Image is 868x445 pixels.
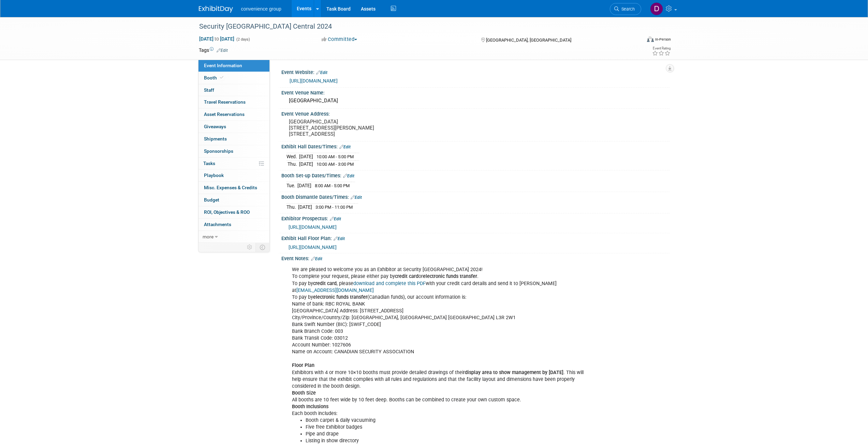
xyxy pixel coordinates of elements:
[204,148,233,154] span: Sponsorships
[204,209,250,215] span: ROI, Objectives & ROO
[281,109,670,117] div: Event Venue Address:
[286,182,297,189] td: Tue.
[290,78,338,84] a: [URL][DOMAIN_NAME]
[339,145,351,149] a: Edit
[319,36,360,43] button: Committed
[299,153,313,161] td: [DATE]
[198,231,269,243] a: more
[395,273,418,279] b: credit card
[204,112,245,117] span: Asset Reservations
[297,182,311,189] td: [DATE]
[220,76,223,79] i: Booth reservation complete
[198,169,269,181] a: Playbook
[306,437,590,444] li: Listing in show directory
[198,219,269,231] a: Attachments
[334,236,345,241] a: Edit
[313,294,367,300] b: electronic funds transfer
[198,158,269,169] a: Tasks
[281,67,670,76] div: Event Website:
[241,6,281,12] span: convenience group
[204,99,246,105] span: Travel Reservations
[198,96,269,108] a: Travel Reservations
[198,60,269,72] a: Event Information
[316,70,327,75] a: Edit
[198,121,269,133] a: Giveaways
[313,281,337,286] b: credit card
[199,36,235,42] span: [DATE] [DATE]
[289,224,337,230] a: [URL][DOMAIN_NAME]
[315,205,353,210] span: 3:00 PM - 11:00 PM
[298,204,312,211] td: [DATE]
[289,244,337,250] a: [URL][DOMAIN_NAME]
[281,213,670,222] div: Exhibitor Prospectus:
[204,173,224,178] span: Playbook
[315,183,350,188] span: 8:00 AM - 5:00 PM
[203,234,214,239] span: more
[343,174,354,178] a: Edit
[198,194,269,206] a: Budget
[198,84,269,96] a: Staff
[647,36,654,42] img: Format-Inperson.png
[199,47,228,54] td: Tags
[655,37,671,42] div: In-Person
[204,197,219,203] span: Budget
[281,88,670,96] div: Event Venue Name:
[330,217,341,221] a: Edit
[289,119,436,137] pre: [GEOGRAPHIC_DATA] [STREET_ADDRESS][PERSON_NAME] [STREET_ADDRESS]
[204,87,214,93] span: Staff
[198,133,269,145] a: Shipments
[198,206,269,218] a: ROI, Objectives & ROO
[281,233,670,242] div: Exhibit Hall Floor Plan:
[292,390,316,396] b: Booth Size
[423,273,477,279] b: electronic funds transfer
[203,161,215,166] span: Tasks
[486,38,571,43] span: [GEOGRAPHIC_DATA], [GEOGRAPHIC_DATA]
[286,95,664,106] div: [GEOGRAPHIC_DATA]
[244,243,256,252] td: Personalize Event Tab Strip
[610,3,641,15] a: Search
[204,222,231,227] span: Attachments
[204,136,227,142] span: Shipments
[286,204,298,211] td: Thu.
[317,162,354,167] span: 10:00 AM - 3:00 PM
[204,75,225,80] span: Booth
[306,431,590,437] li: Pipe and drape
[286,161,299,168] td: Thu.
[236,37,250,42] span: (2 days)
[197,20,631,33] div: Security [GEOGRAPHIC_DATA] Central 2024
[281,170,670,179] div: Booth Set-up Dates/Times:
[214,36,220,42] span: to
[292,362,314,368] b: Floor Plan
[652,47,671,50] div: Event Rating
[281,192,670,201] div: Booth Dismantle Dates/Times:
[317,154,354,159] span: 10:00 AM - 5:00 PM
[281,253,670,262] div: Event Notes:
[281,142,670,150] div: Exhibit Hall Dates/Times:
[601,35,671,46] div: Event Format
[299,161,313,168] td: [DATE]
[292,404,328,410] b: Booth Inclusions
[198,72,269,84] a: Booth
[650,2,663,15] img: Diego Boechat
[217,48,228,53] a: Edit
[198,182,269,194] a: Misc. Expenses & Credits
[198,145,269,157] a: Sponsorships
[351,195,362,200] a: Edit
[306,424,590,431] li: Five free Exhibitor badges
[353,281,426,286] a: download and complete this PDF
[296,287,374,293] a: [EMAIL_ADDRESS][DOMAIN_NAME]
[306,417,590,424] li: Booth carpet & daily vacuuming
[204,124,226,129] span: Giveaways
[199,6,233,13] img: ExhibitDay
[286,153,299,161] td: Wed.
[311,256,322,261] a: Edit
[255,243,269,252] td: Toggle Event Tabs
[204,185,257,190] span: Misc. Expenses & Credits
[619,6,635,12] span: Search
[204,63,242,68] span: Event Information
[465,370,563,375] b: display area to show management by [DATE]
[198,108,269,120] a: Asset Reservations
